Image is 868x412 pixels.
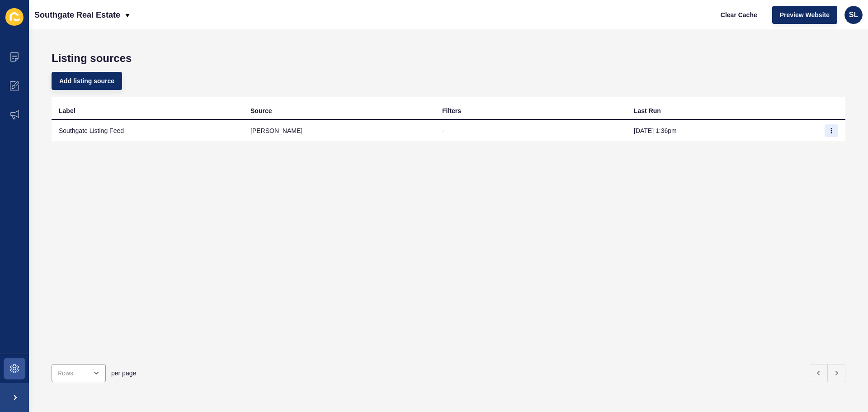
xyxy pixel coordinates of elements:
div: Label [59,106,75,115]
div: Filters [442,106,461,115]
div: Last Run [634,106,661,115]
span: Clear Cache [721,10,757,19]
td: Southgate Listing Feed [52,120,243,142]
span: SL [849,10,858,19]
td: - [435,120,627,142]
span: Preview Website [780,10,830,19]
div: Source [250,106,272,115]
span: per page [111,369,136,378]
td: [PERSON_NAME] [243,120,435,142]
h1: Listing sources [52,52,845,65]
button: Preview Website [772,6,837,24]
div: open menu [52,364,106,382]
p: Southgate Real Estate [34,4,120,26]
span: Add listing source [59,76,114,85]
td: [DATE] 1:36pm [627,120,818,142]
button: Add listing source [52,72,122,90]
button: Clear Cache [713,6,765,24]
